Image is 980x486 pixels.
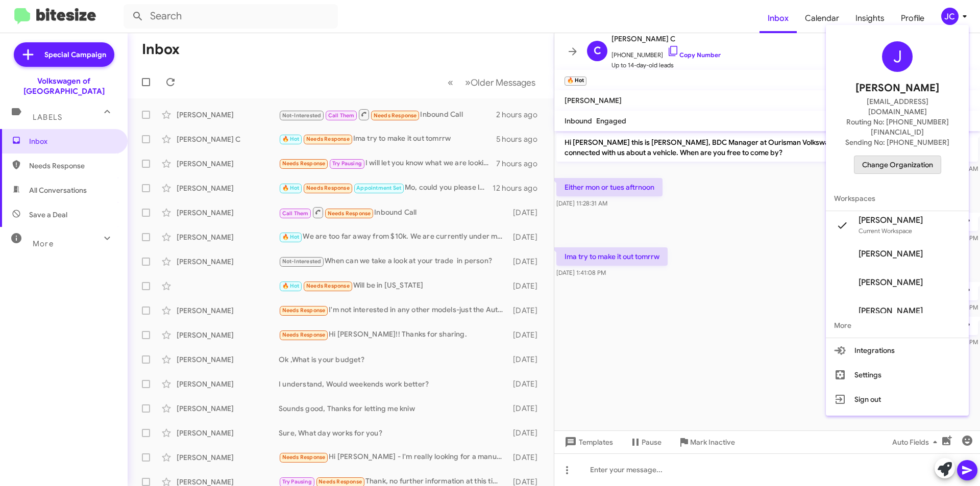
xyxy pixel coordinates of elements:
span: Sending No: [PHONE_NUMBER] [845,137,949,147]
span: [PERSON_NAME] [859,249,923,259]
span: More [826,313,969,338]
span: [PERSON_NAME] [855,80,939,96]
span: Workspaces [826,186,969,211]
div: J [882,41,913,72]
span: [EMAIL_ADDRESS][DOMAIN_NAME] [838,96,957,117]
button: Sign out [826,387,969,412]
button: Settings [826,363,969,387]
button: Change Organization [854,156,941,174]
span: [PERSON_NAME] [859,306,923,316]
span: Change Organization [862,156,933,173]
span: Current Workspace [859,227,912,235]
button: Integrations [826,338,969,363]
span: [PERSON_NAME] [859,277,923,288]
span: [PERSON_NAME] [859,215,923,225]
span: Routing No: [PHONE_NUMBER][FINANCIAL_ID] [838,117,957,137]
